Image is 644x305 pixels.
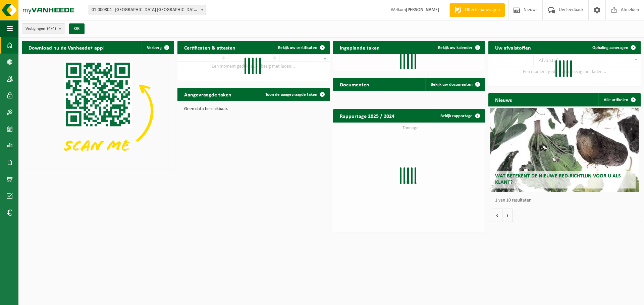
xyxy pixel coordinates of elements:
h2: Download nu de Vanheede+ app! [22,41,111,54]
h2: Documenten [333,78,376,91]
h2: Nieuws [488,93,519,106]
span: 01-000804 - TARKETT NV - WAALWIJK [89,5,206,15]
button: Vorige [492,209,502,222]
button: Vestigingen(4/4) [22,23,65,33]
span: Bekijk uw certificaten [278,46,317,50]
button: Verberg [142,41,173,54]
a: Bekijk uw kalender [433,41,484,54]
span: Verberg [147,46,162,50]
img: Download de VHEPlus App [22,54,174,168]
button: OK [69,23,85,34]
count: (4/4) [47,26,56,31]
span: Offerte aanvragen [463,7,501,13]
a: Bekijk uw certificaten [273,41,329,54]
a: Wat betekent de nieuwe RED-richtlijn voor u als klant? [490,108,639,192]
a: Offerte aanvragen [449,3,505,17]
a: Alle artikelen [598,93,640,106]
h2: Uw afvalstoffen [488,41,538,54]
button: Volgende [502,209,513,222]
h2: Aangevraagde taken [177,88,238,101]
span: Toon de aangevraagde taken [265,92,317,97]
a: Ophaling aanvragen [587,41,640,54]
span: Bekijk uw kalender [438,46,473,50]
span: Bekijk uw documenten [431,82,473,87]
p: Geen data beschikbaar. [184,107,323,111]
h2: Certificaten & attesten [177,41,242,54]
strong: [PERSON_NAME] [406,7,439,12]
p: 1 van 10 resultaten [495,198,637,203]
span: Ophaling aanvragen [592,46,628,50]
h2: Ingeplande taken [333,41,386,54]
span: Vestigingen [25,24,56,34]
a: Toon de aangevraagde taken [260,88,329,101]
span: 01-000804 - TARKETT NV - WAALWIJK [89,5,206,15]
a: Bekijk rapportage [435,109,484,123]
h2: Rapportage 2025 / 2024 [333,109,401,122]
span: Wat betekent de nieuwe RED-richtlijn voor u als klant? [495,173,621,185]
a: Bekijk uw documenten [425,78,484,91]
